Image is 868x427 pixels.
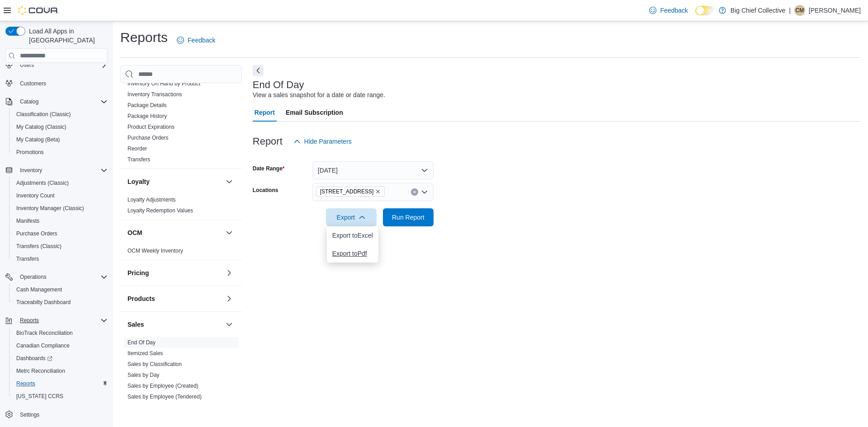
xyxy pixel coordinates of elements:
span: Dashboards [16,355,52,362]
h3: OCM [127,228,142,237]
span: [STREET_ADDRESS] [320,187,374,196]
span: Manifests [16,217,39,225]
span: Sales by Classification [127,361,182,368]
button: BioTrack Reconciliation [9,327,111,339]
span: Inventory Manager (Classic) [16,205,84,212]
span: Export to Excel [332,232,373,239]
span: Feedback [660,6,688,15]
h3: Pricing [127,268,149,277]
button: Promotions [9,146,111,159]
span: Export [331,208,371,226]
span: End Of Day [127,339,156,346]
span: Sales by Day [127,371,160,379]
div: Inventory [120,35,242,169]
span: OCM Weekly Inventory [127,247,183,254]
h1: Reports [120,28,168,47]
span: Canadian Compliance [16,342,70,349]
button: Catalog [2,95,111,108]
span: Hide Parameters [304,137,352,146]
span: Inventory Count [13,190,108,201]
span: Canadian Compliance [13,340,108,351]
a: Canadian Compliance [13,340,73,351]
button: Export toExcel [327,226,378,244]
span: Loyalty Adjustments [127,196,176,203]
p: Big Chief Collective [731,5,785,16]
span: Users [20,61,34,69]
span: Inventory [16,165,108,176]
button: Operations [2,271,111,283]
div: Loyalty [120,194,242,220]
a: Package History [127,113,167,119]
span: Load All Apps in [GEOGRAPHIC_DATA] [25,27,108,45]
a: Cash Management [13,284,66,295]
span: Transfers [13,253,108,264]
h3: Products [127,294,155,303]
button: Reports [16,315,42,326]
a: My Catalog (Classic) [13,122,70,132]
button: Inventory Manager (Classic) [9,202,111,215]
span: My Catalog (Beta) [16,136,60,143]
button: Transfers (Classic) [9,240,111,253]
span: Reports [16,315,108,326]
a: My Catalog (Beta) [13,134,64,145]
div: Charles Monoessy [794,5,805,16]
button: Remove 3414 NW CACHE ROAD from selection in this group [375,189,381,194]
button: Users [2,59,111,71]
span: Reorder [127,145,147,152]
h3: Report [253,136,283,147]
span: Catalog [16,96,108,107]
a: Sales by Classification [127,361,182,367]
span: 3414 NW CACHE ROAD [316,187,385,197]
a: Dashboards [9,352,111,365]
a: Itemized Sales [127,350,163,357]
span: Transfers [127,156,150,163]
a: Transfers [13,253,42,264]
span: Inventory Count [16,192,55,199]
a: Traceabilty Dashboard [13,297,74,308]
span: Report [255,103,275,122]
button: Run Report [383,208,434,226]
button: Users [16,60,38,70]
span: Loyalty Redemption Values [127,207,193,214]
span: Promotions [16,149,44,156]
button: Inventory [2,164,111,177]
button: Loyalty [224,176,235,187]
span: Metrc Reconciliation [16,367,65,375]
a: Inventory Manager (Classic) [13,203,88,214]
span: [US_STATE] CCRS [16,393,63,400]
button: Export [326,208,377,226]
button: Pricing [127,268,222,277]
button: Clear input [411,188,418,196]
button: OCM [224,227,235,238]
a: Promotions [13,147,47,158]
a: End Of Day [127,339,156,346]
a: Feedback [646,1,691,19]
button: Inventory Count [9,189,111,202]
button: Classification (Classic) [9,108,111,121]
span: Inventory On Hand by Product [127,80,200,87]
h3: Loyalty [127,177,150,186]
span: Settings [16,409,108,420]
span: Feedback [188,36,215,45]
a: Sales by Employee (Created) [127,383,198,389]
span: CM [796,5,804,16]
span: Operations [16,272,108,282]
button: [US_STATE] CCRS [9,390,111,403]
a: Settings [16,409,43,420]
span: Promotions [13,147,108,158]
button: Hide Parameters [290,132,355,150]
button: Pricing [224,267,235,278]
span: Sales by Employee (Created) [127,382,198,389]
a: Loyalty Redemption Values [127,207,193,214]
a: Manifests [13,216,43,226]
label: Date Range [253,165,285,172]
span: Product Expirations [127,123,175,131]
span: My Catalog (Beta) [13,134,108,145]
p: | [789,5,791,16]
button: Manifests [9,215,111,227]
a: Package Details [127,102,167,108]
a: Customers [16,78,50,89]
button: Loyalty [127,177,222,186]
button: My Catalog (Beta) [9,133,111,146]
a: Sales by Day [127,372,160,378]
